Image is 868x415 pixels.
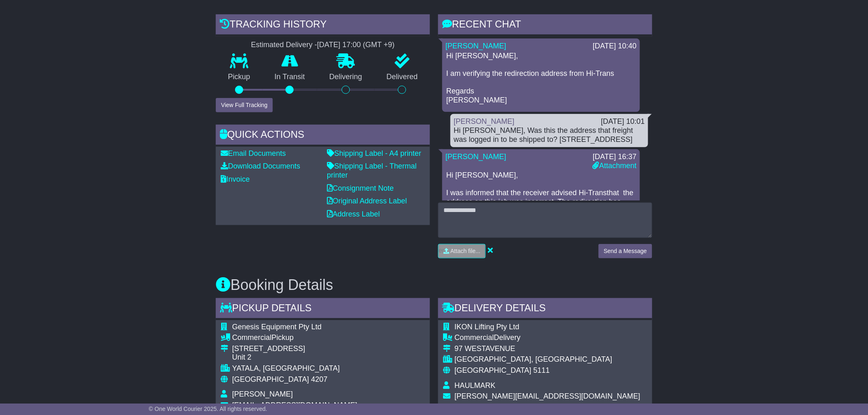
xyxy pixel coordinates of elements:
[327,197,407,205] a: Original Address Label
[232,333,357,342] div: Pickup
[375,73,430,82] p: Delivered
[327,149,421,157] a: Shipping Label - A4 printer
[221,175,250,183] a: Invoice
[454,117,514,125] a: [PERSON_NAME]
[598,244,652,258] button: Send a Message
[455,403,496,411] span: 0402205500
[455,344,640,353] div: 97 WESTAVENUE
[327,184,394,192] a: Consignment Note
[232,390,293,398] span: [PERSON_NAME]
[232,401,357,409] span: [EMAIL_ADDRESS][DOMAIN_NAME]
[216,98,273,112] button: View Full Tracking
[216,125,430,147] div: Quick Actions
[446,52,636,105] p: Hi [PERSON_NAME], I am verifying the redirection address from Hi-Trans Regards [PERSON_NAME]
[454,126,645,144] div: Hi [PERSON_NAME], Was this the address that freight was logged in to be shipped to? [STREET_ADDRESS]
[455,355,640,364] div: [GEOGRAPHIC_DATA], [GEOGRAPHIC_DATA]
[455,381,496,390] span: HAULMARK
[232,344,357,353] div: [STREET_ADDRESS]
[455,333,494,342] span: Commercial
[455,333,640,342] div: Delivery
[455,323,519,331] span: IKON Lifting Pty Ltd
[438,14,652,36] div: RECENT CHAT
[455,366,531,374] span: [GEOGRAPHIC_DATA]
[327,162,417,179] a: Shipping Label - Thermal printer
[232,333,272,342] span: Commercial
[445,42,506,50] a: [PERSON_NAME]
[216,41,430,50] div: Estimated Delivery -
[445,153,506,161] a: [PERSON_NAME]
[317,73,375,82] p: Delivering
[438,298,652,320] div: Delivery Details
[593,153,637,162] div: [DATE] 16:37
[593,42,637,51] div: [DATE] 10:40
[216,14,430,36] div: Tracking history
[455,392,640,400] span: [PERSON_NAME][EMAIL_ADDRESS][DOMAIN_NAME]
[311,375,327,383] span: 4207
[221,149,286,157] a: Email Documents
[149,406,267,412] span: © One World Courier 2025. All rights reserved.
[601,117,645,126] div: [DATE] 10:01
[593,162,637,170] a: Attachment
[216,298,430,320] div: Pickup Details
[232,353,357,362] div: Unit 2
[232,364,357,373] div: YATALA, [GEOGRAPHIC_DATA]
[232,375,309,383] span: [GEOGRAPHIC_DATA]
[232,323,322,331] span: Genesis Equipment Pty Ltd
[216,277,652,293] h3: Booking Details
[446,171,636,286] p: Hi [PERSON_NAME], I was informed that the receiver advised Hi-Transthat the address on this job w...
[263,73,318,82] p: In Transit
[317,41,395,50] div: [DATE] 17:00 (GMT +9)
[327,210,380,218] a: Address Label
[221,162,300,170] a: Download Documents
[216,73,263,82] p: Pickup
[533,366,550,374] span: 5111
